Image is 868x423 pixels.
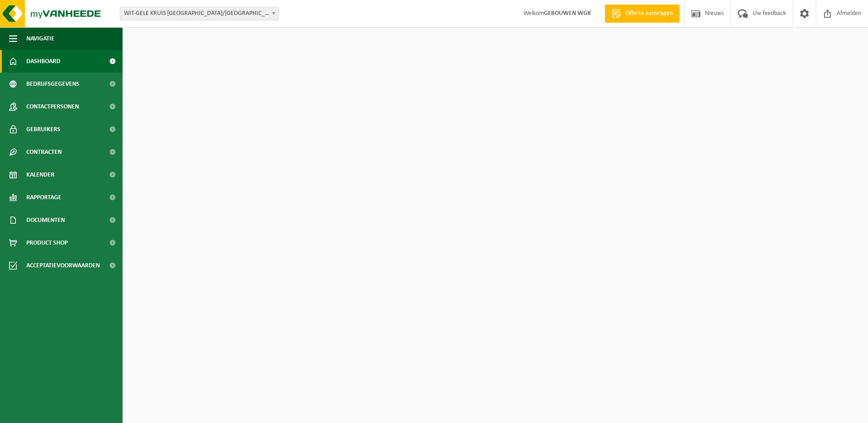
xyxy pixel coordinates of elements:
span: Gebruikers [26,118,60,141]
span: Rapportage [26,186,61,209]
span: Bedrijfsgegevens [26,73,79,95]
a: Offerte aanvragen [605,5,680,23]
span: Offerte aanvragen [623,9,675,18]
span: Contracten [26,141,62,163]
span: Documenten [26,209,65,231]
span: WIT-GELE KRUIS OOST-VLAANDEREN/ERTVELDE [120,7,278,20]
span: Dashboard [26,50,60,73]
span: Navigatie [26,27,54,50]
span: WIT-GELE KRUIS OOST-VLAANDEREN/ERTVELDE [120,7,279,20]
span: Product Shop [26,231,68,254]
span: Acceptatievoorwaarden [26,254,100,277]
strong: GEBOUWEN WGK [544,10,591,17]
span: Contactpersonen [26,95,79,118]
span: Kalender [26,163,54,186]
